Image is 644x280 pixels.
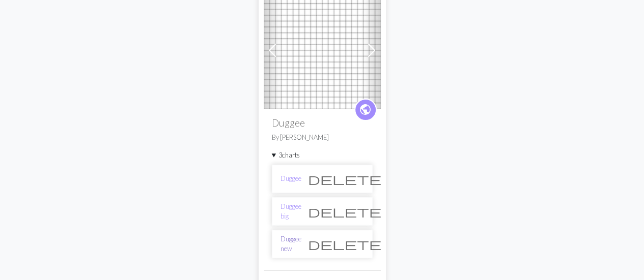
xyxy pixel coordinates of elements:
a: Duggee new [281,234,301,254]
button: Delete chart [301,169,388,189]
a: Duggee [264,44,381,54]
a: Duggee big [281,202,301,221]
summary: 3charts [272,150,373,160]
span: public [359,102,372,117]
button: Delete chart [301,234,388,254]
button: Delete chart [301,202,388,221]
h2: Duggee [272,117,373,129]
span: delete [308,237,381,251]
p: By [PERSON_NAME] [272,133,373,142]
a: public [354,99,377,121]
a: Duggee [281,174,301,183]
span: delete [308,172,381,186]
span: delete [308,204,381,219]
i: public [359,100,372,120]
